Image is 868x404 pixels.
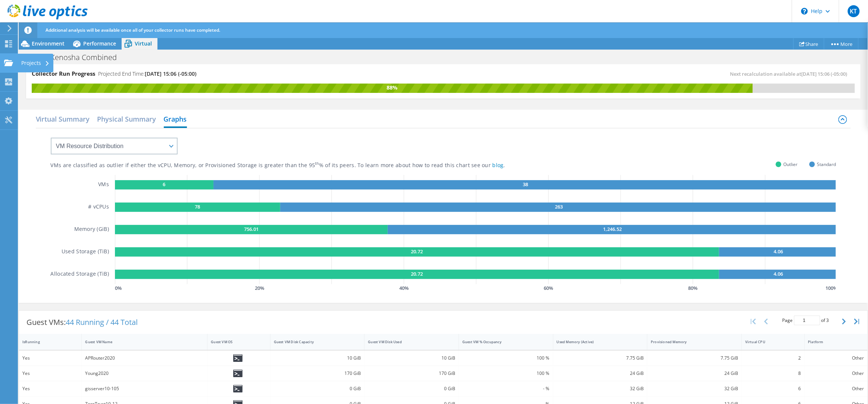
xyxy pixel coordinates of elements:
[745,369,801,378] div: 8
[745,354,801,362] div: 2
[827,317,829,323] span: 3
[51,162,543,169] div: VMs are classified as outlier if either the vCPU, Memory, or Provisioned Storage is greater than ...
[244,226,259,232] text: 756.01
[85,385,204,393] div: gisserver10-105
[745,385,801,393] div: 6
[493,162,504,169] a: blog
[826,285,838,291] text: 100 %
[557,339,635,344] div: Used Memory (Active)
[808,385,864,393] div: Other
[36,112,90,126] h2: Virtual Summary
[164,112,187,128] h2: Graphs
[824,38,859,50] a: More
[211,339,257,344] div: Guest VM OS
[801,8,808,15] svg: \n
[544,285,553,291] text: 60 %
[794,316,820,325] input: jump to page
[163,181,166,188] text: 6
[274,354,361,362] div: 10 GiB
[557,385,644,393] div: 32 GiB
[808,369,864,378] div: Other
[83,40,116,47] span: Performance
[399,285,409,291] text: 40 %
[24,53,128,62] h1: City of Kenosha Combined
[730,71,851,77] span: Next recalculation available at
[135,40,152,47] span: Virtual
[651,354,738,362] div: 7.75 GiB
[462,369,550,378] div: 100 %
[411,248,423,255] text: 20.72
[774,270,783,277] text: 4.06
[97,112,156,126] h2: Physical Summary
[32,40,65,47] span: Environment
[651,339,729,344] div: Provisioned Memory
[774,248,783,255] text: 4.06
[22,369,78,378] div: Yes
[783,316,829,325] span: Page of
[62,247,109,257] h5: Used Storage (TiB)
[46,27,220,33] span: Additional analysis will be available once all of your collector runs have completed.
[74,225,109,234] h5: Memory (GiB)
[523,181,528,188] text: 38
[66,317,138,327] span: 44 Running / 44 Total
[315,161,319,166] sup: th
[848,5,860,17] span: KT
[274,369,361,378] div: 170 GiB
[18,54,53,72] div: Projects
[817,160,836,169] span: Standard
[22,339,69,344] div: IsRunning
[783,160,797,169] span: Outlier
[274,385,361,393] div: 0 GiB
[85,354,204,362] div: APRouter2020
[195,203,200,210] text: 78
[651,369,738,378] div: 24 GiB
[85,339,195,344] div: Guest VM Name
[98,180,109,190] h5: VMs
[32,84,753,92] div: 88%
[808,339,855,344] div: Platform
[651,385,738,393] div: 32 GiB
[411,270,423,277] text: 20.72
[462,354,550,362] div: 100 %
[85,369,204,378] div: Young2020
[555,203,563,210] text: 263
[255,285,264,291] text: 20 %
[557,354,644,362] div: 7.75 GiB
[88,203,109,212] h5: # vCPUs
[368,369,455,378] div: 170 GiB
[462,385,550,393] div: - %
[745,339,792,344] div: Virtual CPU
[603,226,622,232] text: 1,246.52
[802,71,847,77] span: [DATE] 15:06 (-05:00)
[98,70,196,78] h4: Projected End Time:
[808,354,864,362] div: Other
[689,285,698,291] text: 80 %
[368,385,455,393] div: 0 GiB
[145,70,196,77] span: [DATE] 15:06 (-05:00)
[368,339,446,344] div: Guest VM Disk Used
[793,38,824,50] a: Share
[19,311,145,334] div: Guest VMs:
[462,339,541,344] div: Guest VM % Occupancy
[22,385,78,393] div: Yes
[115,284,836,292] svg: GaugeChartPercentageAxisTexta
[51,270,109,279] h5: Allocated Storage (TiB)
[557,369,644,378] div: 24 GiB
[115,285,122,291] text: 0 %
[22,354,78,362] div: Yes
[274,339,352,344] div: Guest VM Disk Capacity
[368,354,455,362] div: 10 GiB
